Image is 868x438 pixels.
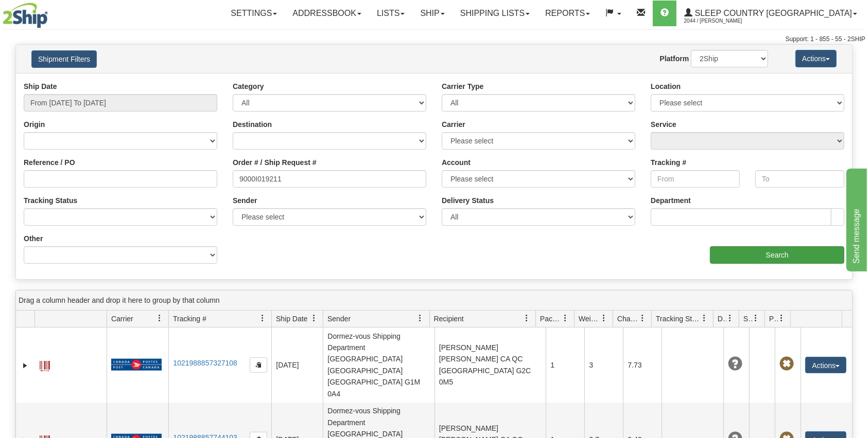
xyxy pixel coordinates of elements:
[24,157,75,168] label: Reference / PO
[327,314,351,324] span: Sender
[173,359,237,367] a: 1021988857327108
[557,309,574,327] a: Packages filter column settings
[111,358,162,371] img: 20 - Canada Post
[271,327,323,403] td: [DATE]
[656,314,701,324] span: Tracking Status
[718,314,726,324] span: Delivery Status
[442,195,494,206] label: Delivery Status
[111,314,133,324] span: Carrier
[285,1,369,26] a: Addressbook
[651,195,691,206] label: Department
[755,170,844,188] input: To
[20,360,30,371] a: Expand
[795,50,837,67] button: Actions
[323,327,435,403] td: Dormez-vous Shipping Department [GEOGRAPHIC_DATA] [GEOGRAPHIC_DATA] [GEOGRAPHIC_DATA] G1M 0A4
[773,309,790,327] a: Pickup Status filter column settings
[769,314,778,324] span: Pickup Status
[453,1,537,26] a: Shipping lists
[412,309,429,327] a: Sender filter column settings
[442,81,483,92] label: Carrier Type
[3,35,865,44] div: Support: 1 - 855 - 55 - 2SHIP
[684,16,761,26] span: 2044 / [PERSON_NAME]
[844,167,867,271] iframe: chat widget
[537,1,598,26] a: Reports
[634,309,651,327] a: Charge filter column settings
[434,314,464,324] span: Recipient
[779,357,794,371] span: Pickup Not Assigned
[24,119,45,130] label: Origin
[692,9,852,17] span: Sleep Country [GEOGRAPHIC_DATA]
[276,314,307,324] span: Ship Date
[24,195,77,206] label: Tracking Status
[151,309,168,327] a: Carrier filter column settings
[442,119,465,130] label: Carrier
[651,157,686,168] label: Tracking #
[254,309,271,327] a: Tracking # filter column settings
[617,314,639,324] span: Charge
[250,357,267,373] button: Copy to clipboard
[623,327,662,403] td: 7.73
[651,170,740,188] input: From
[442,157,471,168] label: Account
[546,327,584,403] td: 1
[696,309,713,327] a: Tracking Status filter column settings
[728,357,742,371] span: Unknown
[233,81,264,92] label: Category
[173,314,206,324] span: Tracking #
[233,195,257,206] label: Sender
[518,309,535,327] a: Recipient filter column settings
[40,356,50,373] a: Label
[369,1,412,26] a: Lists
[540,314,562,324] span: Packages
[233,119,272,130] label: Destination
[659,53,689,64] label: Platform
[24,233,43,244] label: Other
[24,81,57,92] label: Ship Date
[651,119,676,130] label: Service
[676,1,865,26] a: Sleep Country [GEOGRAPHIC_DATA] 2044 / [PERSON_NAME]
[412,1,452,26] a: Ship
[805,357,846,373] button: Actions
[435,327,546,403] td: [PERSON_NAME] [PERSON_NAME] CA QC [GEOGRAPHIC_DATA] G2C 0M5
[31,50,97,68] button: Shipment Filters
[651,81,681,92] label: Location
[584,327,623,403] td: 3
[747,309,765,327] a: Shipment Issues filter column settings
[223,1,285,26] a: Settings
[721,309,739,327] a: Delivery Status filter column settings
[233,157,317,168] label: Order # / Ship Request #
[743,314,752,324] span: Shipment Issues
[3,3,48,28] img: logo2044.jpg
[595,309,613,327] a: Weight filter column settings
[579,314,600,324] span: Weight
[16,290,852,311] div: grid grouping header
[710,246,844,264] input: Search
[305,309,323,327] a: Ship Date filter column settings
[8,6,95,19] div: Send message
